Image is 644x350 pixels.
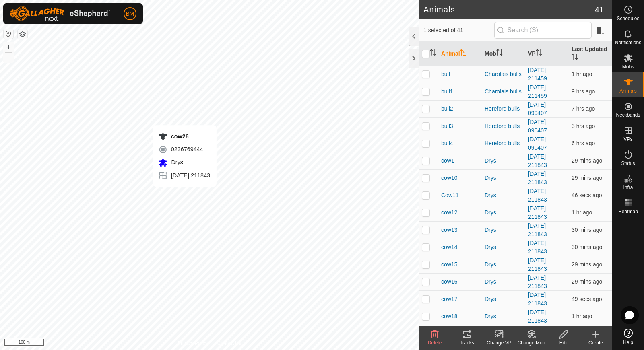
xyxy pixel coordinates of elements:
span: 11 Aug 2025, 2:01 am [572,140,595,146]
a: [DATE] 211843 [528,274,547,289]
a: Privacy Policy [178,340,208,347]
button: + [4,42,13,52]
span: cow16 [441,278,457,286]
div: Drys [485,243,522,251]
span: 11 Aug 2025, 7:32 am [572,244,602,250]
div: 0236769444 [158,144,210,154]
span: Heatmap [618,209,638,214]
span: 11 Aug 2025, 7:02 am [572,209,592,216]
div: Charolais bulls [485,87,522,96]
div: Charolais bulls [485,70,522,78]
div: Hereford bulls [485,139,522,148]
a: Contact Us [217,340,241,347]
a: [DATE] 090407 [528,136,547,151]
input: Search (S) [494,22,592,39]
span: cow18 [441,312,457,321]
div: Change VP [483,339,515,346]
span: Mobs [622,64,634,69]
span: cow17 [441,295,457,303]
p-sorticon: Activate to sort [572,55,578,61]
a: [DATE] 211843 [528,222,547,237]
span: 11 Aug 2025, 8:01 am [572,192,602,198]
th: Last Updated [568,42,612,66]
span: 11 Aug 2025, 7:32 am [572,175,602,181]
span: 11 Aug 2025, 7:32 am [572,226,602,233]
div: Drys [485,226,522,234]
span: 11 Aug 2025, 7:33 am [572,261,602,268]
span: Neckbands [616,113,640,117]
button: Reset Map [4,29,13,39]
span: Drys [169,159,183,165]
th: VP [525,42,568,66]
span: 11 Aug 2025, 7:33 am [572,278,602,285]
span: Infra [623,185,633,190]
span: bull [441,70,450,78]
a: [DATE] 090407 [528,119,547,134]
div: Drys [485,260,522,269]
span: cow1 [441,156,454,165]
span: cow10 [441,174,457,182]
button: – [4,53,13,62]
span: bull1 [441,87,453,96]
span: Schedules [617,16,639,21]
div: Create [580,339,612,346]
p-sorticon: Activate to sort [460,50,466,57]
div: Drys [485,295,522,303]
a: [DATE] 211459 [528,67,547,82]
button: Map Layers [18,29,27,39]
span: bull3 [441,122,453,130]
a: [DATE] 090407 [528,101,547,116]
div: [DATE] 211843 [158,171,210,180]
span: bull4 [441,139,453,148]
span: Status [621,161,635,166]
div: Drys [485,278,522,286]
a: [DATE] 211843 [528,240,547,255]
p-sorticon: Activate to sort [430,50,436,57]
span: 41 [595,4,604,16]
a: [DATE] 211843 [528,292,547,307]
p-sorticon: Activate to sort [496,50,503,57]
span: cow13 [441,226,457,234]
span: cow14 [441,243,457,251]
span: VPs [623,137,632,142]
span: 11 Aug 2025, 7:02 am [572,313,592,319]
h2: Animals [423,5,595,14]
span: 11 Aug 2025, 7:01 am [572,71,592,77]
div: Drys [485,312,522,321]
th: Animal [438,42,481,66]
span: Cow11 [441,191,459,200]
p-sorticon: Activate to sort [536,50,542,57]
div: Tracks [451,339,483,346]
span: 11 Aug 2025, 5:01 am [572,123,595,129]
div: Change Mob [515,339,547,346]
a: [DATE] 211843 [528,205,547,220]
span: Notifications [615,40,641,45]
span: Animals [619,89,637,93]
div: Edit [547,339,580,346]
span: 11 Aug 2025, 8:01 am [572,296,602,302]
a: [DATE] 211843 [528,309,547,324]
span: 1 selected of 41 [423,26,494,35]
span: cow15 [441,260,457,269]
a: [DATE] 211459 [528,84,547,99]
div: Drys [485,156,522,165]
span: 11 Aug 2025, 7:32 am [572,157,602,164]
span: 11 Aug 2025, 12:03 am [572,105,595,112]
span: Delete [428,340,442,346]
a: Help [612,325,644,348]
div: Drys [485,208,522,217]
a: [DATE] 211843 [528,188,547,203]
span: BM [126,10,134,18]
span: 10 Aug 2025, 11:01 pm [572,88,595,95]
a: [DATE] 211843 [528,153,547,168]
div: Drys [485,191,522,200]
div: cow26 [158,132,210,141]
a: [DATE] 211843 [528,171,547,185]
th: Mob [481,42,525,66]
a: [DATE] 211843 [528,257,547,272]
div: Hereford bulls [485,122,522,130]
span: bull2 [441,105,453,113]
div: Hereford bulls [485,105,522,113]
div: Drys [485,174,522,182]
img: Gallagher Logo [10,6,110,21]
